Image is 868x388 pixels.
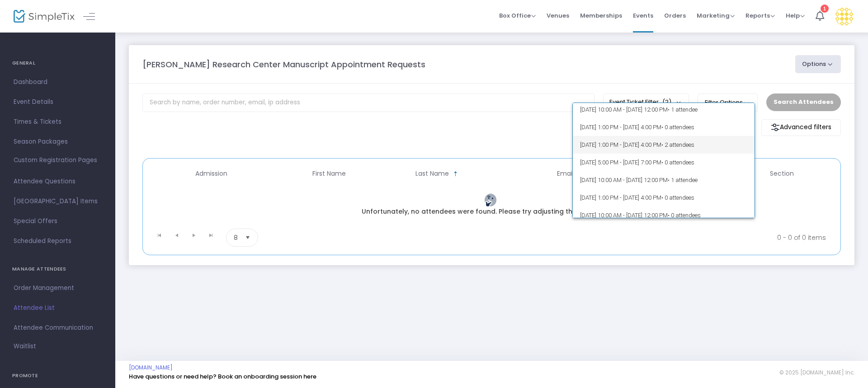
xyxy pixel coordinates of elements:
span: • 0 attendees [661,194,694,201]
span: [DATE] 1:00 PM - [DATE] 4:00 PM [580,136,748,154]
span: • 1 attendee [668,106,698,113]
span: • 0 attendees [661,124,694,131]
span: • 0 attendees [661,159,694,166]
span: [DATE] 10:00 AM - [DATE] 12:00 PM [580,206,748,224]
span: [DATE] 10:00 AM - [DATE] 12:00 PM [580,171,748,189]
span: [DATE] 1:00 PM - [DATE] 4:00 PM [580,118,748,136]
span: [DATE] 1:00 PM - [DATE] 4:00 PM [580,189,748,206]
span: [DATE] 10:00 AM - [DATE] 12:00 PM [580,101,748,118]
span: [DATE] 5:00 PM - [DATE] 7:00 PM [580,154,748,171]
span: • 2 attendees [661,141,694,148]
span: • 1 attendee [668,177,698,183]
span: • 0 attendees [668,212,701,219]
